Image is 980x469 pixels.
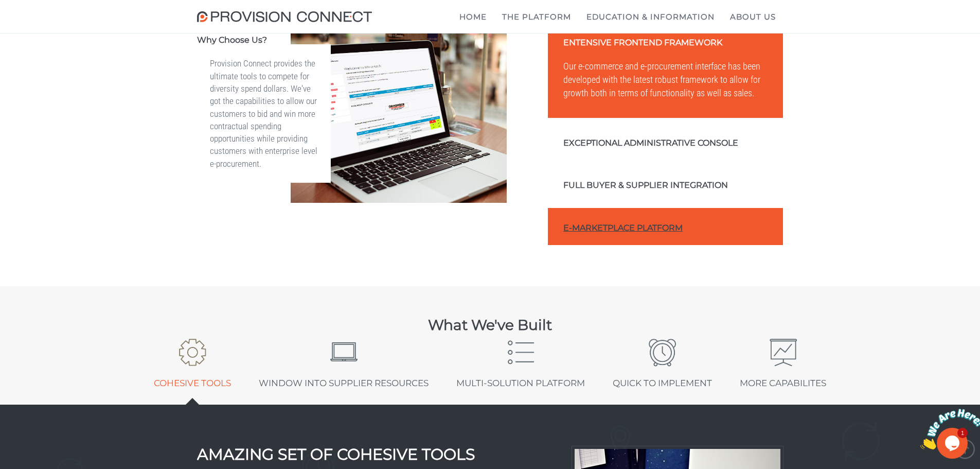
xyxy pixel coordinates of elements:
span: Cohesive Tools [154,377,231,389]
div: Our e-commerce and e-procurement interface has been developed with the latest robust framework to... [548,60,783,117]
a: Multi-Solution Platform [449,333,593,405]
a: Window Into Supplier Resources [251,333,436,405]
h4: Why Choose Us? [197,36,532,45]
span: More Capabilites [740,377,826,389]
iframe: chat widget [916,405,980,454]
a: Cohesive Tools [146,333,239,405]
a: E-Marketplace Platform [548,208,783,246]
a: Full Buyer & Supplier Integration [548,165,783,203]
span: Window Into Supplier Resources [259,377,429,389]
span: Quick To Implement [613,377,712,389]
img: Chat attention grabber [4,4,68,45]
h4: Amazing Set of Cohesive Tools [197,446,783,463]
a: Exceptional Administrative Console [548,123,783,161]
div: Provision Connect provides the ultimate tools to compete for diversity spend dollars. We've got t... [197,44,331,183]
a: More Capabilites [732,333,834,405]
img: Provision Connect [197,11,377,22]
a: Entensive Frontend Framework [548,23,783,60]
span: Multi-Solution Platform [456,377,585,389]
a: Quick To Implement [605,333,720,405]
